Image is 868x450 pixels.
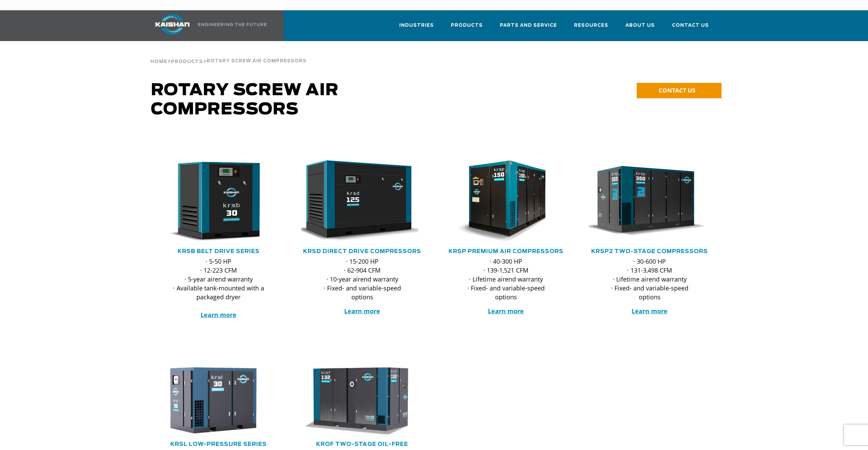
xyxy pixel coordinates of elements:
span: About Us [625,22,655,29]
p: · 40-300 HP · 139-1,521 CFM · Lifetime airend warranty · Fixed- and variable-speed options [459,257,553,301]
p: · 15-200 HP · 62-904 CFM · 10-year airend warranty · Fixed- and variable-speed options [315,257,410,301]
a: Products [451,16,483,40]
a: Parts and Service [500,16,557,40]
a: KRSD Direct Drive Compressors [303,249,421,254]
div: krsl30 [158,365,280,435]
span: Rotary Screw Air Compressors [207,59,307,63]
div: krof132 [301,365,423,435]
a: Learn more [344,307,380,315]
div: krsp150 [445,160,567,242]
a: Home [151,58,167,64]
span: CONTACT US [659,86,695,94]
span: Rotary Screw Air Compressors [151,82,339,118]
a: KRSP2 Two-Stage Compressors [591,249,708,254]
span: Home [151,60,167,64]
a: Industries [399,16,434,40]
div: krsb30 [158,160,280,242]
img: krsd125 [296,160,418,242]
p: · 30-600 HP · 131-3,498 CFM · Lifetime airend warranty · Fixed- and variable-speed options [603,257,697,301]
span: Products [451,22,483,29]
div: > > [151,41,307,67]
img: krsp150 [440,160,562,242]
a: Products [171,58,203,64]
span: Parts and Service [500,22,557,29]
img: krsp350 [584,160,705,242]
a: Learn more [488,307,524,315]
div: krsd125 [301,160,423,242]
div: krsp350 [589,160,711,242]
p: · 5-50 HP · 12-223 CFM · 5-year airend warranty · Available tank-mounted with a packaged dryer [171,257,266,319]
a: Learn more [632,307,668,315]
span: Contact Us [672,22,709,29]
a: About Us [625,16,655,40]
img: krsb30 [153,160,274,242]
img: krsl30 [153,365,274,435]
a: KRSB Belt Drive Series [178,249,260,254]
a: Learn more [200,311,236,319]
a: Contact Us [672,16,709,40]
a: KRSP Premium Air Compressors [449,249,563,254]
a: Resources [574,16,608,40]
img: Engineering the future [198,23,267,26]
a: Kaishan USA [147,10,268,41]
a: CONTACT US [637,83,722,98]
span: Resources [574,22,608,29]
img: krof132 [296,365,418,435]
a: KRSL Low-Pressure Series [170,441,267,447]
span: Products [171,60,203,64]
span: Industries [399,22,434,29]
img: kaishan logo [147,14,198,35]
a: KROF TWO-STAGE OIL-FREE [316,441,408,447]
